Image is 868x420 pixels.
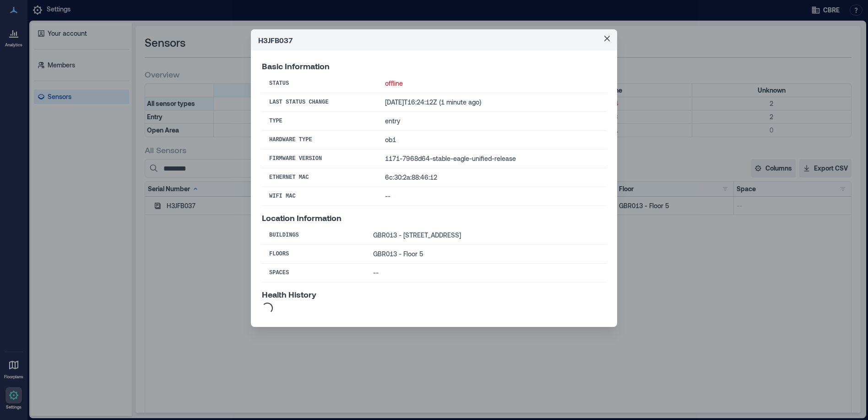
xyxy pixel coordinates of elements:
p: Health History [262,290,606,299]
td: GBR013 - Floor 5 [366,245,606,264]
p: Basic Information [262,61,606,71]
th: Last Status Change [262,93,378,112]
th: Firmware Version [262,149,378,168]
td: entry [378,112,606,131]
header: H3JFB037 [251,29,617,50]
th: WiFi MAC [262,187,378,206]
td: 1171-7968d64-stable-eagle-unified-release [378,149,606,168]
th: Floors [262,245,366,264]
td: -- [378,187,606,206]
td: GBR013 - [STREET_ADDRESS] [366,226,606,245]
th: Ethernet MAC [262,168,378,187]
button: Close [600,31,614,46]
td: offline [378,74,606,93]
td: ob1 [378,131,606,149]
th: Type [262,112,378,131]
th: Status [262,74,378,93]
p: Location Information [262,213,606,222]
td: [DATE]T16:24:12Z (1 minute ago) [378,93,606,112]
th: Spaces [262,264,366,282]
th: Buildings [262,226,366,245]
td: -- [366,264,606,282]
th: Hardware Type [262,131,378,149]
td: 6c:30:2a:88:46:12 [378,168,606,187]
